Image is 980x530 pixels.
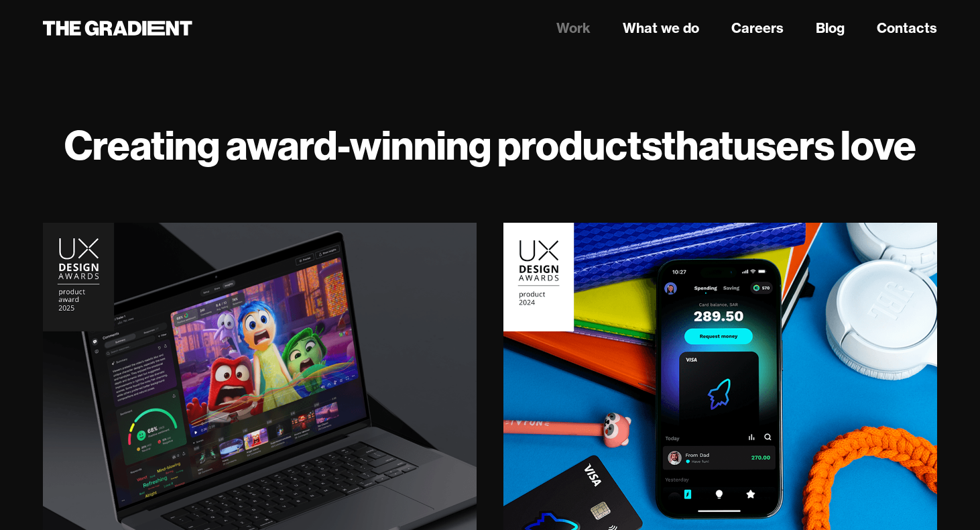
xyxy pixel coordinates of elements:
a: Contacts [877,18,937,38]
a: What we do [623,18,699,38]
strong: that [662,119,733,170]
a: Blog [816,18,845,38]
a: Work [556,18,591,38]
h1: Creating award-winning products users love [43,121,937,169]
a: Careers [731,18,784,38]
